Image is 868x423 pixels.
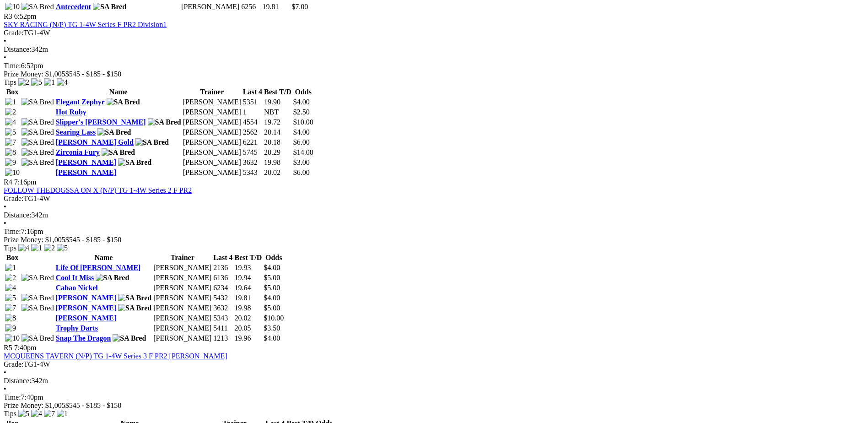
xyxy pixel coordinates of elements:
span: $4.00 [264,264,280,271]
td: 6221 [243,138,263,147]
td: 2136 [213,263,233,272]
img: 7 [44,410,55,418]
th: Last 4 [243,87,263,97]
img: SA Bred [22,304,54,312]
td: 2562 [243,128,263,137]
img: 4 [31,410,42,418]
span: Tips [4,410,16,418]
img: 5 [5,128,16,136]
th: Last 4 [213,253,233,262]
img: SA Bred [22,3,54,11]
span: $6.00 [293,168,310,176]
th: Best T/D [234,253,263,262]
span: 6:52pm [14,12,37,20]
span: • [4,369,6,376]
a: Antecedent [56,3,91,11]
span: Box [6,88,19,96]
img: 7 [5,304,16,312]
span: • [4,385,6,393]
th: Best T/D [264,87,292,97]
span: Grade: [4,195,24,202]
div: 342m [4,377,864,385]
td: [PERSON_NAME] [183,158,242,167]
span: R4 [4,178,12,186]
a: [PERSON_NAME] [56,158,116,166]
td: 5745 [243,148,263,157]
a: MCQUEENS TAVERN (N/P) TG 1-4W Series 3 F PR2 [PERSON_NAME] [4,352,227,360]
td: 5343 [213,314,233,323]
td: 19.94 [234,273,263,282]
span: • [4,37,6,45]
span: Box [6,254,19,261]
img: SA Bred [22,138,54,146]
td: 19.90 [264,98,292,107]
img: 10 [5,3,20,11]
td: 20.02 [264,168,292,177]
img: 8 [5,314,16,322]
div: Prize Money: $1,005 [4,70,864,78]
th: Trainer [153,253,212,262]
img: 1 [5,264,16,272]
div: 6:52pm [4,62,864,70]
td: 20.18 [264,138,292,147]
img: 9 [5,158,16,167]
span: Distance: [4,211,31,219]
td: 19.98 [264,158,292,167]
td: [PERSON_NAME] [183,118,242,127]
img: 7 [5,138,16,146]
th: Odds [293,87,314,97]
img: 1 [57,410,68,418]
span: Time: [4,62,21,70]
div: Prize Money: $1,005 [4,236,864,244]
td: 1 [243,108,263,117]
span: $4.00 [264,334,280,342]
span: $4.00 [264,294,280,302]
span: $545 - $185 - $150 [65,70,122,78]
img: SA Bred [22,274,54,282]
span: $3.50 [264,324,280,332]
span: $4.00 [293,128,310,136]
a: Zirconia Fury [56,148,100,156]
span: $5.00 [264,274,280,282]
a: FOLLOW THEDOGSSA ON X (N/P) TG 1-4W Series 2 F PR2 [4,186,192,194]
span: R5 [4,344,12,352]
td: 1213 [213,334,233,343]
img: SA Bred [93,3,126,11]
td: 19.96 [234,334,263,343]
th: Trainer [183,87,242,97]
span: R3 [4,12,12,20]
img: 2 [18,78,29,87]
th: Name [55,253,152,262]
span: $10.00 [264,314,284,322]
img: 5 [31,78,42,87]
td: 4554 [243,118,263,127]
a: [PERSON_NAME] [56,314,116,322]
a: Cool It Miss [56,274,94,282]
a: Searing Lass [56,128,96,136]
td: 20.05 [234,324,263,333]
img: 1 [44,78,55,87]
img: 4 [57,78,68,87]
div: TG1-4W [4,29,864,37]
td: [PERSON_NAME] [153,263,212,272]
td: [PERSON_NAME] [153,273,212,282]
img: SA Bred [107,98,140,106]
span: Time: [4,393,21,401]
a: [PERSON_NAME] [56,294,116,302]
div: TG1-4W [4,360,864,369]
span: $2.50 [293,108,310,116]
span: $5.00 [264,284,280,292]
td: 5411 [213,324,233,333]
img: 5 [57,244,68,252]
td: [PERSON_NAME] [153,314,212,323]
div: 342m [4,211,864,219]
div: 342m [4,45,864,54]
img: SA Bred [135,138,169,146]
span: Tips [4,78,16,86]
a: Cabao Nickel [56,284,98,292]
div: TG1-4W [4,195,864,203]
div: Prize Money: $1,005 [4,401,864,410]
td: 19.81 [262,2,290,11]
span: • [4,219,6,227]
span: $3.00 [293,158,310,166]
